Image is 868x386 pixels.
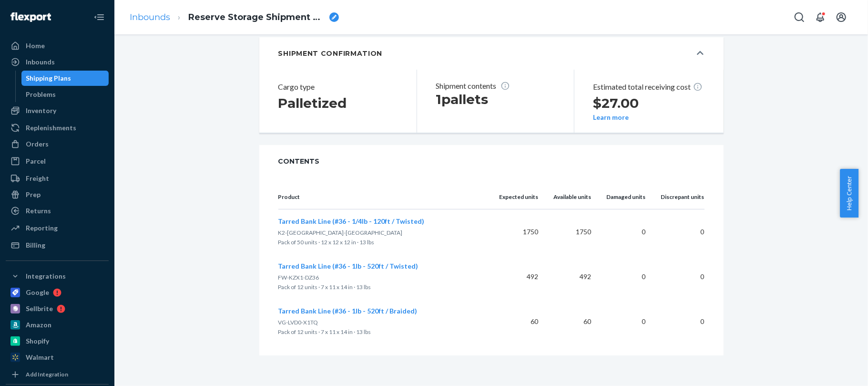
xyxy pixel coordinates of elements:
[26,123,76,133] div: Replenishments
[6,334,109,349] a: Shopify
[26,139,49,149] div: Orders
[26,320,51,330] div: Amazon
[26,353,54,362] div: Walmart
[278,306,418,316] button: Tarred Bank Line (#36 - 1lb - 520ft / Braided)
[278,81,390,93] header: Cargo type
[6,269,109,284] button: Integrations
[546,209,599,255] td: 1750
[6,54,109,70] a: Inbounds
[278,327,484,337] p: Pack of 12 units · 7 x 11 x 14 in · 13 lbs
[6,136,109,152] a: Orders
[130,12,170,22] a: Inbounds
[6,38,109,53] a: Home
[26,106,56,115] div: Inventory
[278,193,484,201] p: Product
[26,336,49,346] div: Shopify
[6,203,109,219] a: Returns
[599,254,654,299] td: 0
[26,41,45,51] div: Home
[26,370,68,378] div: Add Integration
[6,103,109,118] a: Inventory
[554,193,592,201] p: Available units
[593,114,629,121] button: Learn more
[278,229,403,236] span: K2-[GEOGRAPHIC_DATA]-[GEOGRAPHIC_DATA]
[599,299,654,344] td: 0
[546,299,599,344] td: 60
[278,262,419,270] span: Tarred Bank Line (#36 - 1lb - 520ft / Twisted)
[26,57,55,67] div: Inbounds
[832,8,851,27] button: Open account menu
[278,94,390,112] h2: Palletized
[654,209,705,255] td: 0
[278,274,319,281] span: FW-KZX1-DZ36
[6,238,109,253] a: Billing
[790,8,809,27] button: Open Search Box
[26,73,71,83] div: Shipping Plans
[188,11,326,24] span: Reserve Storage Shipment STI5ecc9285cf
[278,319,318,326] span: VG-LVD0-X1TQ
[278,49,383,58] h5: SHIPMENT CONFIRMATION
[6,350,109,365] a: Walmart
[6,220,109,236] a: Reporting
[599,209,654,255] td: 0
[26,288,49,297] div: Google
[122,3,347,31] ol: breadcrumbs
[436,91,547,108] h1: 1 pallets
[661,193,705,201] p: Discrepant units
[546,254,599,299] td: 492
[436,81,547,91] p: Shipment contents
[500,193,539,201] p: Expected units
[654,299,705,344] td: 0
[278,307,418,315] span: Tarred Bank Line (#36 - 1lb - 520ft / Braided)
[492,299,546,344] td: 60
[26,156,46,166] div: Parcel
[6,301,109,316] a: Sellbrite
[6,317,109,333] a: Amazon
[278,282,484,292] p: Pack of 12 units · 7 x 11 x 14 in · 13 lbs
[26,206,51,216] div: Returns
[6,285,109,300] a: Google
[607,193,646,201] p: Damaged units
[10,12,51,22] img: Flexport logo
[26,271,66,281] div: Integrations
[259,37,724,70] button: SHIPMENT CONFIRMATION
[492,254,546,299] td: 492
[840,169,858,218] button: Help Center
[26,90,56,99] div: Problems
[6,171,109,186] a: Freight
[26,190,41,199] div: Prep
[21,71,109,86] a: Shipping Plans
[278,217,425,226] button: Tarred Bank Line (#36 - 1/4lb - 120ft / Twisted)
[6,120,109,136] a: Replenishments
[26,174,49,183] div: Freight
[593,94,705,112] h2: $27.00
[278,156,705,166] span: CONTENTS
[811,8,830,27] button: Open notifications
[654,254,705,299] td: 0
[278,217,425,225] span: Tarred Bank Line (#36 - 1/4lb - 120ft / Twisted)
[26,304,53,313] div: Sellbrite
[6,369,109,380] a: Add Integration
[6,187,109,202] a: Prep
[6,154,109,169] a: Parcel
[26,223,58,233] div: Reporting
[278,261,419,271] button: Tarred Bank Line (#36 - 1lb - 520ft / Twisted)
[90,8,109,27] button: Close Navigation
[492,209,546,255] td: 1750
[21,87,109,102] a: Problems
[593,81,705,93] p: Estimated total receiving cost
[278,238,484,247] p: Pack of 50 units · 12 x 12 x 12 in · 13 lbs
[26,240,45,250] div: Billing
